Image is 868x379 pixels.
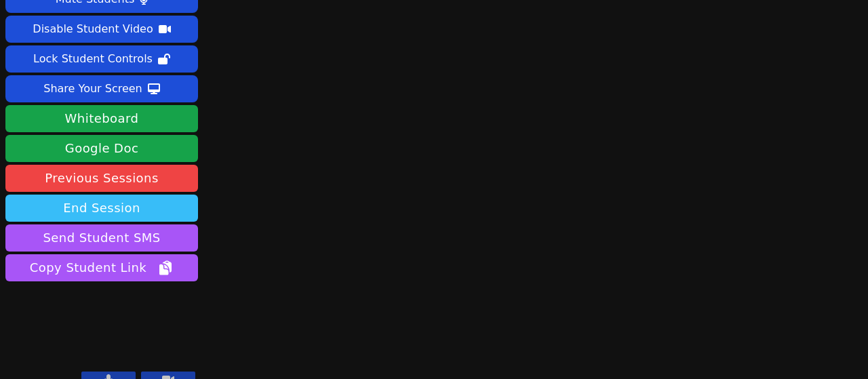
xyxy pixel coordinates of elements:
[5,45,198,73] button: Lock Student Controls
[33,18,153,40] div: Disable Student Video
[30,258,174,277] span: Copy Student Link
[5,75,198,102] button: Share Your Screen
[5,254,198,281] button: Copy Student Link
[5,195,198,222] button: End Session
[43,78,142,100] div: Share Your Screen
[5,135,198,162] a: Google Doc
[33,48,153,70] div: Lock Student Controls
[5,16,198,43] button: Disable Student Video
[5,224,198,252] button: Send Student SMS
[5,105,198,132] button: Whiteboard
[5,165,198,192] a: Previous Sessions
